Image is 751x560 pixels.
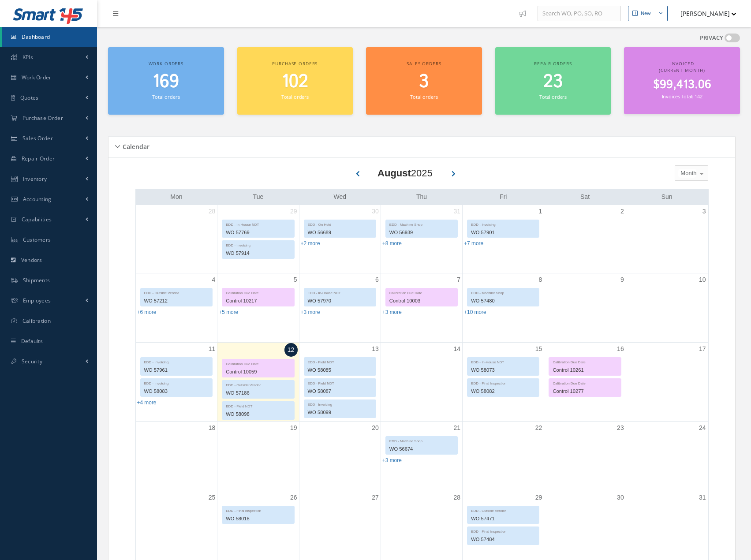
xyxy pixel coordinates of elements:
a: August 10, 2025 [697,273,708,286]
div: EDD - Final Inspection [467,379,539,386]
a: August 12, 2025 [284,343,298,357]
span: Invoiced [670,60,694,67]
span: Purchase orders [272,60,318,67]
td: August 8, 2025 [463,273,544,343]
a: August 3, 2025 [701,205,708,218]
div: WO 56674 [386,444,457,454]
div: Control 10217 [222,296,294,306]
td: August 19, 2025 [217,421,299,491]
a: August 16, 2025 [615,343,626,355]
div: WO 56939 [386,228,457,238]
a: July 30, 2025 [370,205,381,218]
span: Work orders [149,60,183,67]
td: August 16, 2025 [544,343,626,422]
div: EDD - Outside Vendor [222,381,294,388]
td: August 10, 2025 [626,273,707,343]
span: Accounting [23,195,52,203]
a: August 13, 2025 [370,343,381,355]
td: August 6, 2025 [299,273,381,343]
div: 2025 [377,166,433,180]
a: Show 6 more events [137,309,157,315]
small: Total orders [539,93,567,100]
div: EDD - In-House NDT [222,220,294,228]
div: WO 57186 [222,388,294,398]
a: Sunday [660,191,674,202]
div: EDD - In-House NDT [304,288,376,296]
div: WO 57480 [467,296,539,306]
td: August 11, 2025 [136,343,217,422]
div: EDD - Invoicing [467,220,539,228]
a: August 4, 2025 [210,273,217,286]
a: August 9, 2025 [619,273,626,286]
div: EDD - Invoicing [141,379,213,386]
a: Show 8 more events [382,240,402,246]
div: EDD - Field NDT [304,358,376,365]
td: July 28, 2025 [136,205,217,273]
span: (Current Month) [659,67,705,73]
div: Control 10003 [386,296,457,306]
span: Repair orders [534,60,572,67]
a: August 22, 2025 [534,422,544,434]
a: Show 3 more events [301,309,320,315]
button: New [628,6,668,21]
span: Dashboard [22,33,50,41]
a: August 15, 2025 [534,343,544,355]
a: August 26, 2025 [288,491,299,504]
a: August 5, 2025 [292,273,299,286]
a: Work orders 169 Total orders [108,47,224,115]
input: Search WO, PO, SO, RO [538,6,621,22]
span: Sales orders [407,60,441,67]
a: Monday [168,191,184,202]
div: Control 10261 [549,365,620,375]
a: August 1, 2025 [537,205,544,218]
b: August [377,168,411,179]
td: August 20, 2025 [299,421,381,491]
span: Inventory [23,175,47,183]
h5: Calendar [120,140,149,151]
a: August 31, 2025 [697,491,708,504]
a: August 14, 2025 [452,343,463,355]
div: EDD - Invoicing [222,241,294,248]
span: Calibration [22,317,51,325]
a: Show 10 more events [464,309,486,315]
a: Friday [498,191,508,202]
span: Shipments [23,276,50,284]
a: August 27, 2025 [370,491,381,504]
td: August 23, 2025 [544,421,626,491]
span: Security [22,358,42,365]
td: August 5, 2025 [217,273,299,343]
td: August 2, 2025 [544,205,626,273]
span: Vendors [21,256,42,264]
div: EDD - Invoicing [141,358,213,365]
a: August 8, 2025 [537,273,544,286]
div: EDD - Machine Shop [467,288,539,296]
a: Show 3 more events [382,457,402,463]
a: August 19, 2025 [288,422,299,434]
td: August 1, 2025 [463,205,544,273]
small: Invoices Total: 142 [662,93,702,100]
div: WO 57970 [304,296,376,306]
div: WO 57769 [222,228,294,238]
div: EDD - Field NDT [222,402,294,409]
div: WO 57471 [467,514,539,524]
div: WO 57484 [467,534,539,545]
span: 102 [282,69,308,94]
td: August 4, 2025 [136,273,217,343]
td: August 17, 2025 [626,343,707,422]
div: WO 58083 [141,386,213,396]
a: Purchase orders 102 Total orders [237,47,353,115]
a: August 17, 2025 [697,343,708,355]
td: August 9, 2025 [544,273,626,343]
a: Thursday [415,191,429,202]
a: August 11, 2025 [207,343,217,355]
div: WO 58099 [304,407,376,418]
a: August 24, 2025 [697,422,708,434]
div: EDD - Final Inspection [467,527,539,534]
td: July 30, 2025 [299,205,381,273]
a: Repair orders 23 Total orders [495,47,611,115]
a: Saturday [579,191,591,202]
td: August 15, 2025 [463,343,544,422]
a: August 23, 2025 [615,422,626,434]
span: 169 [153,69,179,94]
div: Calibration Due Date [549,379,620,386]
